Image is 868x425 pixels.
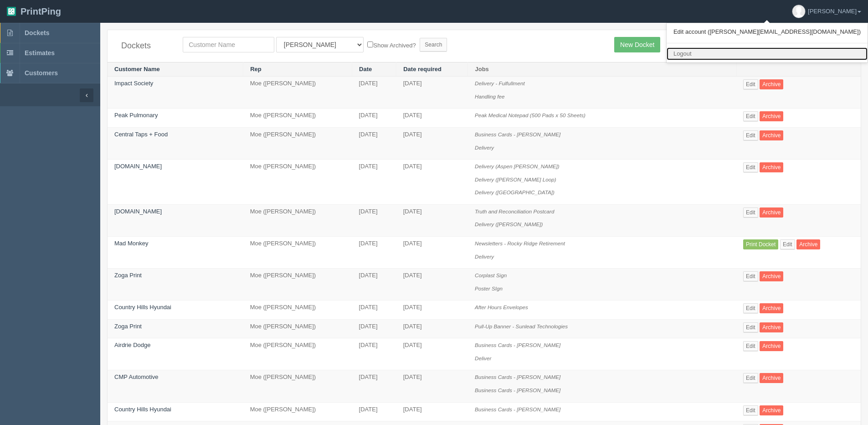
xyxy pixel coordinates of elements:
[114,323,142,330] a: Zoga Print
[475,93,505,99] i: Handling fee
[243,109,352,128] td: Moe ([PERSON_NAME])
[243,370,352,402] td: Moe ([PERSON_NAME])
[475,145,494,150] i: Delivery
[243,77,352,109] td: Moe ([PERSON_NAME])
[743,405,758,415] a: Edit
[475,342,560,348] i: Business Cards - [PERSON_NAME]
[352,301,396,320] td: [DATE]
[743,373,758,383] a: Edit
[114,342,151,348] a: Airdrie Dodge
[475,285,503,291] i: Poster SIgn
[760,130,783,140] a: Archive
[743,111,758,121] a: Edit
[403,66,442,73] a: Date required
[359,66,372,73] a: Date
[475,240,565,246] i: Newsletters - Rocky Ridge Retirement
[475,387,560,393] i: Business Cards - [PERSON_NAME]
[614,37,660,52] a: New Docket
[760,271,783,281] a: Archive
[396,236,468,268] td: [DATE]
[243,236,352,268] td: Moe ([PERSON_NAME])
[743,79,758,89] a: Edit
[250,66,262,73] a: Rep
[475,323,568,329] i: Pull-Up Banner - Sunlead Technologies
[743,239,778,249] a: Print Docket
[475,254,494,259] i: Delivery
[25,29,49,36] span: Dockets
[760,162,783,172] a: Archive
[792,5,805,18] img: avatar_default-7531ab5dedf162e01f1e0bb0964e6a185e93c5c22dfe317fb01d7f8cd2b1632c.jpg
[396,160,468,205] td: [DATE]
[243,128,352,160] td: Moe ([PERSON_NAME])
[352,109,396,128] td: [DATE]
[114,112,158,119] a: Peak Pulmonary
[760,341,783,351] a: Archive
[114,163,162,170] a: [DOMAIN_NAME]
[667,26,868,39] a: Edit account ([PERSON_NAME][EMAIL_ADDRESS][DOMAIN_NAME])
[396,301,468,320] td: [DATE]
[114,208,162,215] a: [DOMAIN_NAME]
[475,374,560,380] i: Business Cards - [PERSON_NAME]
[121,41,169,51] h4: Dockets
[760,405,783,415] a: Archive
[352,160,396,205] td: [DATE]
[7,7,16,16] img: logo-3e63b451c926e2ac314895c53de4908e5d424f24456219fb08d385ab2e579770.png
[780,239,795,249] a: Edit
[760,373,783,383] a: Archive
[475,272,507,278] i: Corplast Sign
[475,355,491,361] i: Deliver
[396,319,468,338] td: [DATE]
[420,38,447,52] input: Search
[114,406,171,413] a: Country Hills Hyundai
[475,80,525,86] i: Delivery - Fulfullment
[475,304,528,310] i: After Hours Envelopes
[114,272,142,279] a: Zoga Print
[243,160,352,205] td: Moe ([PERSON_NAME])
[114,131,168,138] a: Central Taps + Food
[396,338,468,370] td: [DATE]
[743,303,758,313] a: Edit
[25,49,55,57] span: Estimates
[760,303,783,313] a: Archive
[396,109,468,128] td: [DATE]
[183,37,274,52] input: Customer Name
[114,240,148,247] a: Mad Monkey
[396,402,468,421] td: [DATE]
[243,402,352,421] td: Moe ([PERSON_NAME])
[396,204,468,236] td: [DATE]
[475,221,543,227] i: Delivery ([PERSON_NAME])
[114,304,171,311] a: Country Hills Hyundai
[352,269,396,301] td: [DATE]
[760,322,783,332] a: Archive
[475,406,560,412] i: Business Cards - [PERSON_NAME]
[475,131,560,137] i: Business Cards - [PERSON_NAME]
[243,319,352,338] td: Moe ([PERSON_NAME])
[475,163,560,169] i: Delivery (Aspen [PERSON_NAME])
[352,236,396,268] td: [DATE]
[468,62,736,77] th: Jobs
[243,269,352,301] td: Moe ([PERSON_NAME])
[760,111,783,121] a: Archive
[367,40,416,50] label: Show Archived?
[475,176,556,182] i: Delivery ([PERSON_NAME] Loop)
[743,341,758,351] a: Edit
[352,338,396,370] td: [DATE]
[396,128,468,160] td: [DATE]
[396,77,468,109] td: [DATE]
[352,204,396,236] td: [DATE]
[743,271,758,281] a: Edit
[667,47,868,61] a: Logout
[352,402,396,421] td: [DATE]
[743,130,758,140] a: Edit
[352,128,396,160] td: [DATE]
[743,207,758,218] a: Edit
[760,79,783,89] a: Archive
[475,112,586,118] i: Peak Medical Notepad (500 Pads x 50 Sheets)
[352,77,396,109] td: [DATE]
[743,162,758,172] a: Edit
[796,239,820,249] a: Archive
[352,370,396,402] td: [DATE]
[114,80,153,87] a: Impact Society
[243,301,352,320] td: Moe ([PERSON_NAME])
[760,207,783,218] a: Archive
